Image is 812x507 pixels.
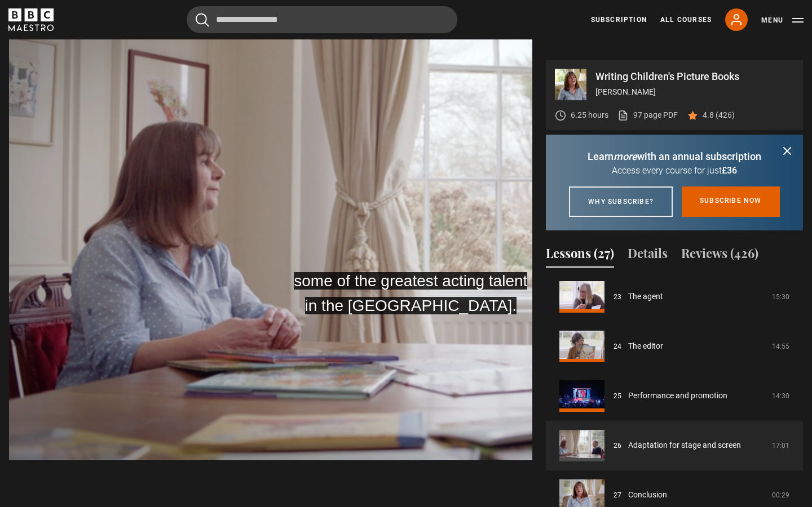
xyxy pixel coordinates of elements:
a: All Courses [660,15,712,25]
button: Reviews (426) [681,244,758,268]
a: 97 page PDF [617,109,678,121]
a: Adaptation for stage and screen [628,439,741,451]
span: £36 [722,165,737,176]
p: Learn with an annual subscription [559,149,789,164]
a: The agent [628,291,663,303]
a: Conclusion [628,489,667,501]
button: Lessons (27) [546,244,614,268]
a: Subscription [591,15,647,25]
p: 4.8 (426) [703,109,735,121]
svg: BBC Maestro [8,8,54,31]
a: Performance and promotion [628,390,727,402]
i: more [614,150,637,162]
input: Search [187,6,457,33]
p: 6.25 hours [571,109,608,121]
p: Writing Children's Picture Books [595,72,794,82]
p: [PERSON_NAME] [595,86,794,98]
p: Access every course for just [559,164,789,177]
a: Subscribe now [682,186,780,217]
button: Submit the search query [196,13,209,27]
a: Why subscribe? [569,186,673,217]
button: Details [628,244,668,268]
a: The editor [628,340,663,352]
button: Toggle navigation [761,15,804,26]
video-js: Video Player [9,60,532,354]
